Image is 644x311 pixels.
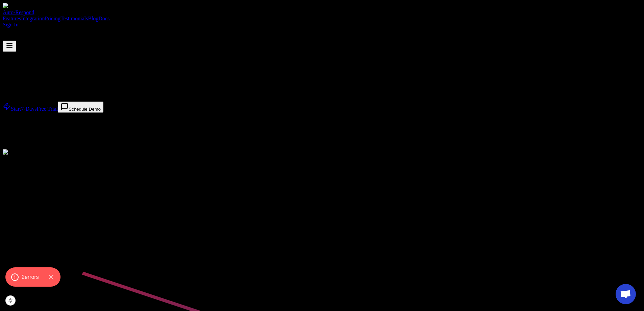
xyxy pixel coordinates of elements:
[616,284,636,304] div: Open chat
[45,16,60,21] a: Pricing
[3,9,641,16] div: Auto-Respond
[67,90,113,96] span: Yelp Auto Responder
[3,106,58,112] a: Start7-DaysFree Trial
[3,149,64,155] img: AI Neural Network Brain
[88,16,98,21] a: Blog
[98,16,110,21] a: Docs
[3,113,641,119] div: 2.5M+
[3,3,8,8] img: logo.svg
[11,55,76,61] span: AI-Powered Response Engine
[3,119,641,125] div: Responses Sent
[3,74,641,83] h1: YELP AUTO RESPONDER
[3,143,641,149] div: Avg Response Time
[3,125,641,131] div: 100%
[3,137,641,143] div: < 5s
[3,131,641,137] div: Response Rate
[3,3,641,16] a: Auto-Respond
[58,102,103,113] button: Schedule Demo
[3,22,19,27] a: Sign In
[3,61,37,67] span: THUMBTACK
[3,16,21,21] a: Features
[21,16,45,21] a: Integration
[3,90,641,96] p: The Best and most affordable with instant replies, follow-ups, AI-generated quotes, and scales yo...
[21,106,37,112] span: 7-Days
[37,61,48,67] span: AND
[61,16,88,21] a: Testimonials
